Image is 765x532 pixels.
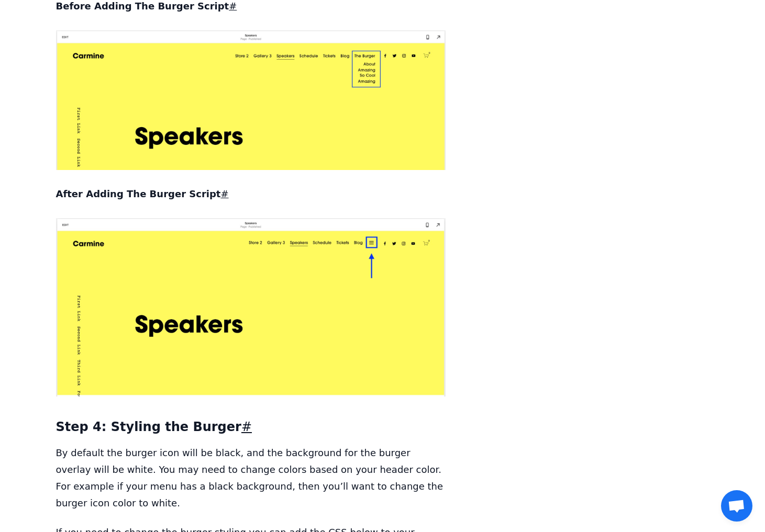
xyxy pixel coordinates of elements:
a: # [241,420,252,434]
a: Åpne chat [721,490,752,522]
h3: Step 4: Styling the Burger [56,417,446,436]
a: # [220,188,228,199]
p: By default the burger icon will be black, and the background for the burger overlay will be white... [56,445,446,512]
a: # [229,1,237,12]
h4: After Adding The Burger Script [56,187,446,201]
